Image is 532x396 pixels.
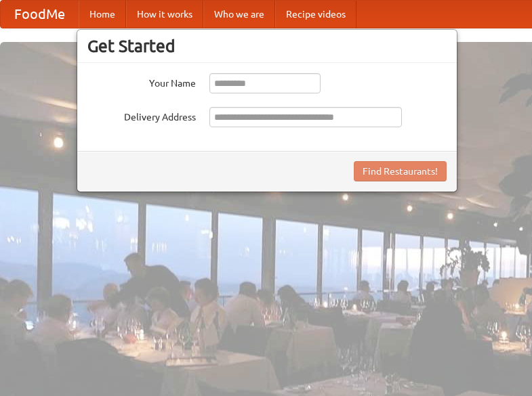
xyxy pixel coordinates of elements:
[87,107,196,124] label: Delivery Address
[87,36,447,56] h3: Get Started
[203,1,275,28] a: Who we are
[354,161,447,181] button: Find Restaurants!
[275,1,356,28] a: Recipe videos
[1,1,79,28] a: FoodMe
[79,1,126,28] a: Home
[126,1,203,28] a: How it works
[87,73,196,90] label: Your Name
